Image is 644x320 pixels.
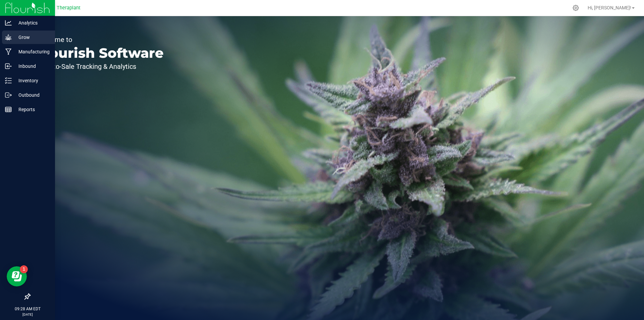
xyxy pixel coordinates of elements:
[12,105,52,113] p: Reports
[7,266,27,286] iframe: Resource center
[12,77,52,85] p: Inventory
[572,5,580,11] div: Manage settings
[5,19,12,26] inline-svg: Analytics
[3,306,52,312] p: 09:28 AM EDT
[12,33,52,41] p: Grow
[36,46,164,60] p: Flourish Software
[12,62,52,70] p: Inbound
[36,63,164,70] p: Seed-to-Sale Tracking & Analytics
[5,77,12,84] inline-svg: Inventory
[3,312,52,317] p: [DATE]
[5,48,12,55] inline-svg: Manufacturing
[12,48,52,56] p: Manufacturing
[5,34,12,41] inline-svg: Grow
[36,36,164,43] p: Welcome to
[5,92,12,98] inline-svg: Outbound
[588,5,631,10] span: Hi, [PERSON_NAME]!
[5,63,12,70] inline-svg: Inbound
[57,5,80,11] span: Theraplant
[5,106,12,113] inline-svg: Reports
[12,91,52,99] p: Outbound
[20,265,28,273] iframe: Resource center unread badge
[12,19,52,27] p: Analytics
